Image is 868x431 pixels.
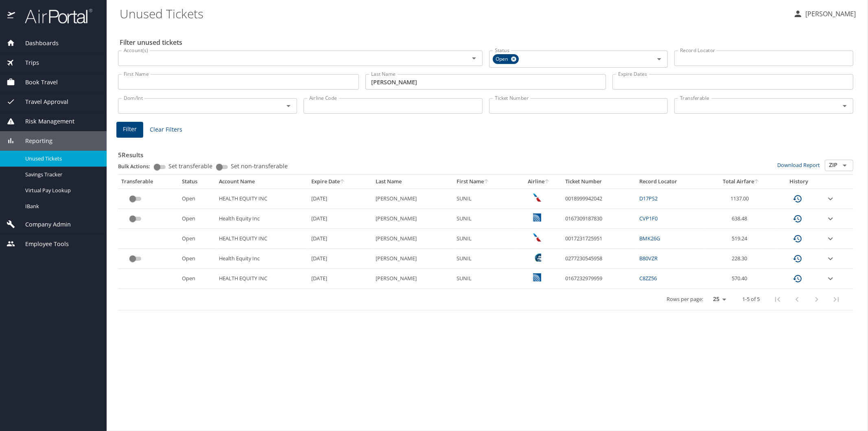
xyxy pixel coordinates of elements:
img: American Airlines [533,233,541,242]
a: Download Report [777,161,820,169]
span: Dashboards [15,39,59,48]
td: Open [179,229,216,249]
button: Clear Filters [146,122,186,137]
th: Account Name [216,175,308,189]
button: sort [544,179,550,185]
span: IBank [25,202,97,210]
span: Unused Tickets [25,155,97,163]
td: [PERSON_NAME] [373,229,453,249]
span: Set non-transferable [231,163,288,169]
td: Health Equity Inc [216,209,308,229]
td: Open [179,189,216,209]
th: Airline [516,175,562,189]
h2: Filter unused tickets [120,36,855,49]
img: airportal-logo.png [16,8,92,24]
a: CVP1F0 [639,215,658,222]
td: 0167309187830 [562,209,636,229]
td: [PERSON_NAME] [373,249,453,269]
span: Reporting [15,136,52,145]
button: sort [340,179,345,185]
span: Set transferable [168,163,212,169]
td: 570.40 [706,269,776,289]
td: SUNIL [453,189,516,209]
th: Total Airfare [706,175,776,189]
button: expand row [826,234,835,244]
button: expand row [826,214,835,224]
span: Open [493,55,513,64]
th: Status [179,175,216,189]
button: Open [654,53,665,65]
img: American Airlines [533,194,541,202]
span: Company Admin [15,220,71,229]
td: [DATE] [308,269,373,289]
h3: 5 Results [118,145,853,160]
a: B80VZR [639,255,658,262]
p: [PERSON_NAME] [803,9,856,19]
td: [DATE] [308,249,373,269]
button: Open [839,160,851,171]
td: 638.48 [706,209,776,229]
td: Open [179,269,216,289]
td: [DATE] [308,189,373,209]
img: Alaska Airlines [533,253,541,262]
td: SUNIL [453,249,516,269]
td: [PERSON_NAME] [373,209,453,229]
img: United Airlines [533,213,541,222]
th: Expire Date [308,175,373,189]
td: Open [179,249,216,269]
span: Trips [15,58,39,67]
img: icon-airportal.png [7,8,16,24]
td: HEALTH EQUITY INC [216,189,308,209]
button: expand row [826,274,835,284]
td: 0018999942042 [562,189,636,209]
span: Employee Tools [15,240,69,248]
button: Open [468,53,480,64]
td: [DATE] [308,209,373,229]
th: History [776,175,822,189]
td: [PERSON_NAME] [373,189,453,209]
span: Book Travel [15,78,58,87]
span: Virtual Pay Lookup [25,187,97,194]
h1: Unused Tickets [120,1,787,26]
td: SUNIL [453,229,516,249]
td: Health Equity Inc [216,249,308,269]
div: Open [493,54,519,64]
a: C8ZZ56 [639,275,657,282]
th: Record Locator [636,175,706,189]
button: expand row [826,254,835,264]
span: Travel Approval [15,97,68,106]
span: Savings Tracker [25,171,97,178]
span: Clear Filters [150,125,182,135]
td: 0017231725951 [562,229,636,249]
p: Bulk Actions: [118,163,157,170]
img: United Airlines [533,273,541,281]
table: custom pagination table [118,175,853,310]
span: Filter [123,124,137,134]
td: 228.30 [706,249,776,269]
button: Filter [116,122,143,138]
td: 0167232979959 [562,269,636,289]
button: Open [283,100,294,112]
td: HEALTH EQUITY INC [216,269,308,289]
td: [DATE] [308,229,373,249]
th: Last Name [373,175,453,189]
div: Transferable [121,178,175,185]
button: sort [754,179,760,185]
td: 519.24 [706,229,776,249]
select: rows per page [706,293,729,306]
p: Rows per page: [667,297,703,302]
p: 1-5 of 5 [742,297,760,302]
td: Open [179,209,216,229]
span: Risk Management [15,117,74,126]
td: HEALTH EQUITY INC [216,229,308,249]
td: SUNIL [453,209,516,229]
button: expand row [826,194,835,204]
td: [PERSON_NAME] [373,269,453,289]
td: SUNIL [453,269,516,289]
th: Ticket Number [562,175,636,189]
button: [PERSON_NAME] [790,7,859,21]
button: Open [839,100,851,112]
td: 1137.00 [706,189,776,209]
button: sort [484,179,490,185]
td: 0277230545958 [562,249,636,269]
